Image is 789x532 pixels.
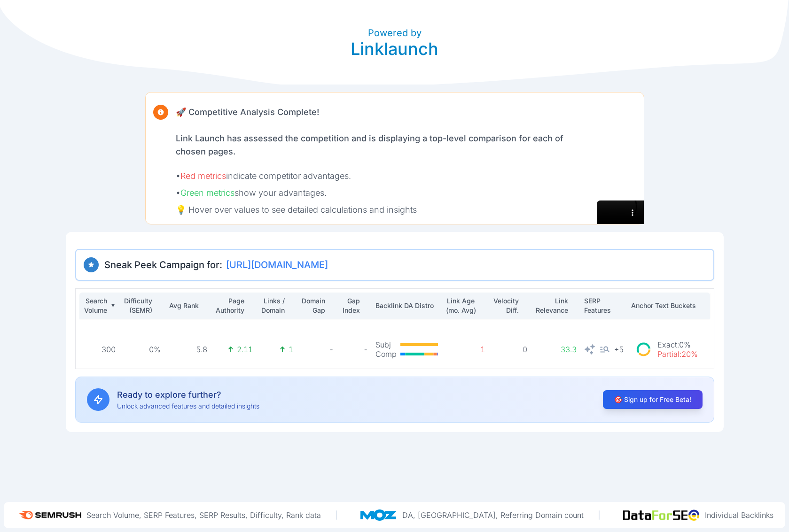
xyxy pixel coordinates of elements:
p: Unlock advanced features and detailed insights [117,401,259,411]
p: 1 [445,345,485,354]
p: 💡 Hover over values to see detailed calculations and insights [176,203,567,216]
p: Search Volume, SERP Features, SERP Results, Difficulty, Rank data [86,510,321,520]
p: Link Relevance [535,296,568,315]
p: 300 [83,345,116,354]
p: Comp [375,349,397,359]
p: 0% [123,345,161,354]
span: + 5 [614,344,624,354]
p: Avg Rank [168,301,199,310]
p: Gap Index [341,296,360,315]
p: 🚀 Competitive Analysis Complete! [176,106,319,119]
p: Individual Backlinks [705,510,773,520]
p: Powered by [351,26,438,39]
p: • indicate competitor advantages. [176,170,567,183]
p: 0 [492,345,527,354]
p: Link Launch has assessed the competition and is displaying a top-level comparison for each of cho... [176,132,567,158]
p: Link Age (mo. Avg) [445,296,477,315]
span: Green metrics [180,188,234,198]
p: - [301,345,334,354]
p: Domain Gap [301,296,326,315]
p: 2.11 [237,345,253,354]
span: Red metrics [180,171,226,181]
img: data_for_seo_logo.e5120ddb.png [623,509,705,521]
img: moz_logo.a3998d80.png [360,509,402,521]
span: [URL][DOMAIN_NAME] [226,258,328,271]
p: Exact : 0% [657,340,698,349]
p: Links / Domain [260,296,285,315]
p: Page Authority [215,296,245,315]
p: - [341,345,368,354]
p: Linklaunch [351,39,438,58]
p: Backlink DA Distro [375,301,438,310]
p: 33.3 [535,345,577,354]
p: Ready to explore further? [117,388,259,401]
p: Search Volume [83,296,108,315]
p: Velocity Diff. [492,296,519,315]
p: Subj [375,340,397,349]
p: • show your advantages. [176,186,567,200]
h3: Sneak Peek Campaign for: [84,257,706,272]
p: Anchor Text Buckets [631,301,706,310]
p: 5.8 [168,345,207,354]
p: 1 [289,345,293,354]
button: 🎯 Sign up for Free Beta! [603,390,703,409]
img: semrush_logo.573af308.png [16,506,86,524]
p: Difficulty (SEMR) [123,296,153,315]
p: DA, [GEOGRAPHIC_DATA], Referring Domain count [402,510,584,520]
p: SERP Features [584,296,624,315]
p: Partial : 20% [657,349,698,359]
